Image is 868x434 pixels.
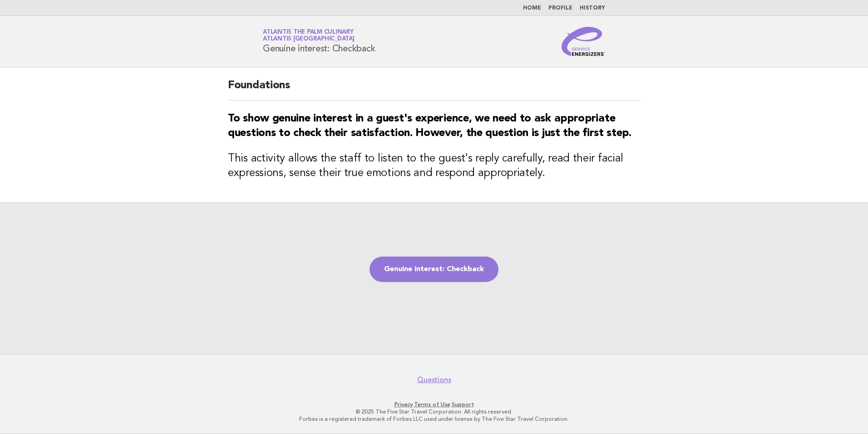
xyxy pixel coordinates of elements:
a: History [580,5,605,11]
a: Privacy [395,401,413,408]
span: Atlantis [GEOGRAPHIC_DATA] [263,36,355,42]
a: Terms of Use [414,401,450,408]
h2: Foundations [228,78,640,101]
p: · · [156,401,712,408]
a: Profile [548,5,572,11]
h1: Genuine interest: Checkback [263,30,375,53]
a: Genuine interest: Checkback [370,257,498,282]
h3: This activity allows the staff to listen to the guest's reply carefully, read their facial expres... [228,151,640,181]
a: Atlantis The Palm CulinaryAtlantis [GEOGRAPHIC_DATA] [263,29,355,42]
a: Support [452,401,474,408]
strong: To show genuine interest in a guest's experience, we need to ask appropriate questions to check t... [228,113,631,139]
p: © 2025 The Five Star Travel Corporation. All rights reserved. [156,408,712,415]
a: Home [523,5,541,11]
img: Service Energizers [562,27,605,56]
p: Forbes is a registered trademark of Forbes LLC used under license by The Five Star Travel Corpora... [156,415,712,423]
a: Questions [417,375,451,384]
